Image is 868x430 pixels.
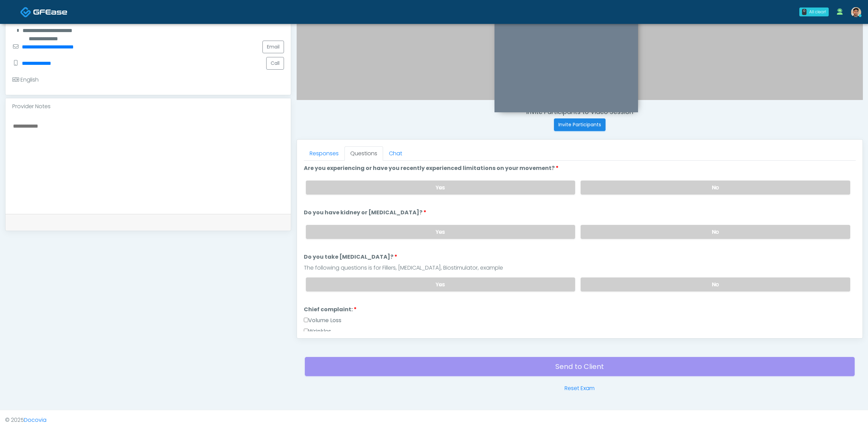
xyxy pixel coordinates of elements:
[262,41,284,53] a: Email
[851,7,861,17] img: Kenner Medina
[297,108,863,116] h4: Invite Participants to Video Session
[304,318,308,322] input: Volume Loss
[306,225,575,239] label: Yes
[795,5,833,19] a: 0 All clear!
[554,118,606,131] button: Invite Participants
[306,181,575,195] label: Yes
[581,225,850,239] label: No
[304,327,331,335] label: Wrinkles
[809,9,826,15] div: All clear!
[802,9,806,15] div: 0
[5,98,291,115] div: Provider Notes
[344,146,383,161] a: Questions
[304,253,397,261] label: Do you take [MEDICAL_DATA]?
[20,1,67,23] a: Docovia
[581,181,850,195] label: No
[266,57,284,70] button: Call
[383,146,408,161] a: Chat
[581,277,850,291] label: No
[565,384,595,392] a: Reset Exam
[304,164,559,172] label: Are you experiencing or have you recently experienced limitations on your movement?
[304,146,344,161] a: Responses
[304,264,856,272] div: The following questions is for Fillers, [MEDICAL_DATA], Biostimulator, example
[304,209,426,217] label: Do you have kidney or [MEDICAL_DATA]?
[12,76,39,84] div: English
[304,316,341,325] label: Volume Loss
[304,329,308,333] input: Wrinkles
[5,3,26,23] button: Open LiveChat chat widget
[304,305,357,314] label: Chief complaint:
[306,277,575,291] label: Yes
[20,6,31,18] img: Docovia
[33,9,67,15] img: Docovia
[24,416,46,424] a: Docovia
